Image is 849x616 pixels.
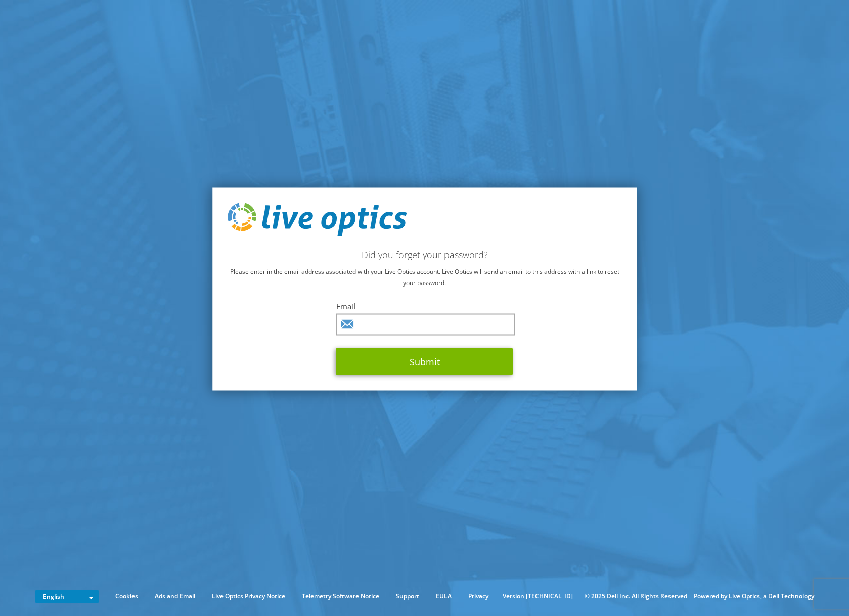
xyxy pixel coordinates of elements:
[228,203,407,236] img: live_optics_svg.svg
[108,591,146,602] a: Cookies
[336,348,513,375] button: Submit
[336,301,513,311] label: Email
[498,591,578,602] li: Version [TECHNICAL_ID]
[579,591,692,602] li: © 2025 Dell Inc. All Rights Reserved
[204,591,293,602] a: Live Optics Privacy Notice
[228,266,622,288] p: Please enter in the email address associated with your Live Optics account. Live Optics will send...
[388,591,427,602] a: Support
[694,591,814,602] li: Powered by Live Optics, a Dell Technology
[228,249,622,260] h2: Did you forget your password?
[461,591,496,602] a: Privacy
[428,591,459,602] a: EULA
[294,591,387,602] a: Telemetry Software Notice
[147,591,203,602] a: Ads and Email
